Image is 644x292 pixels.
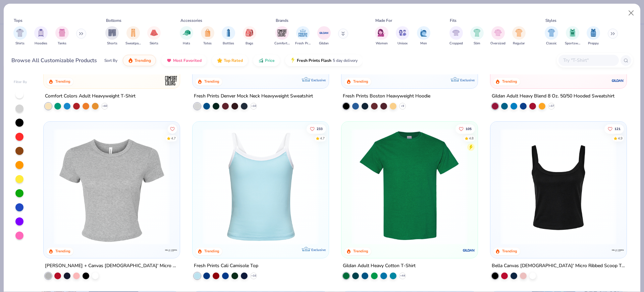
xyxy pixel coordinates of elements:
div: filter for Unisex [396,26,409,46]
img: Sportswear Image [569,29,576,37]
button: filter button [565,26,580,46]
span: Comfort Colors [274,41,290,46]
img: Bella + Canvas logo [611,243,624,257]
img: Skirts Image [150,29,158,37]
button: Price [253,55,280,66]
button: filter button [396,26,409,46]
img: Sweatpants Image [129,29,137,37]
button: filter button [587,26,600,46]
div: Gildan Adult Heavy Blend 8 Oz. 50/50 Hooded Sweatshirt [492,92,614,100]
span: Skirts [150,41,158,46]
span: Fresh Prints [295,41,311,46]
span: Trending [135,58,151,63]
div: filter for Regular [512,26,526,46]
button: filter button [243,26,256,46]
img: Bottles Image [225,29,232,37]
span: Sportswear [565,41,580,46]
button: filter button [34,26,48,46]
div: Browse All Customizable Products [11,56,97,65]
span: Hats [183,41,190,46]
div: Fresh Prints Cali Camisole Top [194,261,258,270]
img: Preppy Image [590,29,597,37]
button: filter button [375,26,388,46]
span: + 10 [251,104,256,108]
img: Hoodies Image [37,29,45,37]
img: Slim Image [473,29,481,37]
div: Gildan Adult Heavy Cotton T-Shirt [343,261,416,270]
button: filter button [125,26,141,46]
button: Like [168,124,177,133]
div: filter for Preppy [587,26,600,46]
img: Shirts Image [16,29,24,37]
button: Top Rated [212,55,248,66]
img: Comfort Colors logo [164,74,178,87]
div: Made For [375,17,392,24]
img: Comfort Colors Image [277,28,287,38]
div: filter for Tanks [55,26,69,46]
div: filter for Totes [201,26,214,46]
div: filter for Hoodies [34,26,48,46]
button: filter button [105,26,119,46]
img: Regular Image [515,29,523,37]
div: filter for Men [417,26,430,46]
button: filter button [490,26,505,46]
div: filter for Bottles [222,26,235,46]
span: Cropped [449,41,463,46]
button: filter button [55,26,69,46]
div: 4.7 [320,136,325,141]
img: most_fav.gif [166,58,172,63]
span: 233 [317,127,323,130]
span: Totes [203,41,212,46]
div: Tops [14,17,22,24]
span: Slim [474,41,480,46]
div: Bella Canvas [DEMOGRAPHIC_DATA]' Micro Ribbed Scoop Tank [492,261,625,270]
div: 4.9 [618,136,623,141]
span: Gildan [319,41,329,46]
div: Accessories [180,17,202,24]
div: Brands [276,17,288,24]
div: filter for Sweatpants [125,26,141,46]
img: flash.gif [290,58,296,63]
span: Regular [513,41,525,46]
div: filter for Skirts [147,26,161,46]
span: Most Favorited [173,58,202,63]
button: Trending [123,55,156,66]
button: filter button [470,26,484,46]
span: Shorts [107,41,117,46]
span: Sweatpants [125,41,141,46]
div: filter for Classic [545,26,558,46]
span: Classic [546,41,557,46]
span: Oversized [490,41,505,46]
button: filter button [201,26,214,46]
img: Totes Image [204,29,211,37]
button: Fresh Prints Flash5 day delivery [285,55,363,66]
div: filter for Sportswear [565,26,580,46]
div: filter for Comfort Colors [274,26,290,46]
span: + 44 [400,274,405,278]
span: + 9 [401,104,404,108]
span: 105 [466,127,472,130]
img: Unisex Image [399,29,407,37]
div: filter for Bags [243,26,256,46]
img: 8af284bf-0d00-45ea-9003-ce4b9a3194ad [497,128,620,245]
button: filter button [295,26,311,46]
div: filter for Shirts [13,26,27,46]
button: filter button [449,26,463,46]
button: filter button [13,26,27,46]
button: filter button [512,26,526,46]
button: filter button [274,26,290,46]
span: Top Rated [224,58,243,63]
span: Exclusive [460,78,475,82]
span: Bottles [223,41,234,46]
img: db319196-8705-402d-8b46-62aaa07ed94f [348,128,471,245]
div: Styles [545,17,556,24]
img: trending.gif [128,58,133,63]
img: a25d9891-da96-49f3-a35e-76288174bf3a [199,128,322,245]
div: filter for Fresh Prints [295,26,311,46]
div: filter for Oversized [490,26,505,46]
span: Shirts [15,41,24,46]
div: Filter By [14,80,27,85]
img: Bella + Canvas logo [164,243,178,257]
img: Cropped Image [452,29,460,37]
div: [PERSON_NAME] + Canvas [DEMOGRAPHIC_DATA]' Micro Ribbed Baby Tee [45,261,178,270]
